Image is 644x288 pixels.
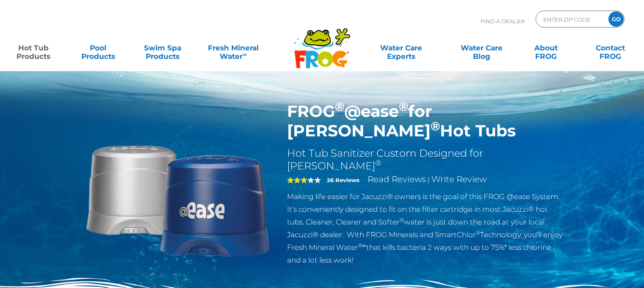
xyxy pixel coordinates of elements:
[375,158,381,168] sup: ®
[481,11,525,32] p: Find A Dealer
[327,177,359,183] strong: 26 Reviews
[521,39,571,56] a: AboutFROG
[456,39,506,56] a: Water CareBlog
[399,99,408,114] sup: ®
[287,147,564,172] h2: Hot Tub Sanitizer Custom Designed for [PERSON_NAME]
[335,99,344,114] sup: ®
[73,39,123,56] a: PoolProducts
[431,174,486,184] a: Write Review
[400,217,404,223] sup: ®
[243,51,246,58] sup: ∞
[586,39,636,56] a: ContactFROG
[358,242,366,249] sup: ®∞
[428,176,430,184] span: |
[287,102,564,141] h1: FROG @ease for [PERSON_NAME] Hot Tubs
[368,174,426,184] a: Read Reviews
[287,177,307,183] span: 3
[202,39,265,56] a: Fresh MineralWater∞
[290,17,355,69] img: Frog Products Logo
[431,119,440,133] sup: ®
[476,230,480,236] sup: ®
[287,190,564,266] p: Making life easier for Jacuzzi® owners is the goal of this FROG @ease System. It’s conveniently d...
[138,39,188,56] a: Swim SpaProducts
[608,11,624,27] input: GO
[8,39,58,56] a: Hot TubProducts
[360,39,442,56] a: Water CareExperts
